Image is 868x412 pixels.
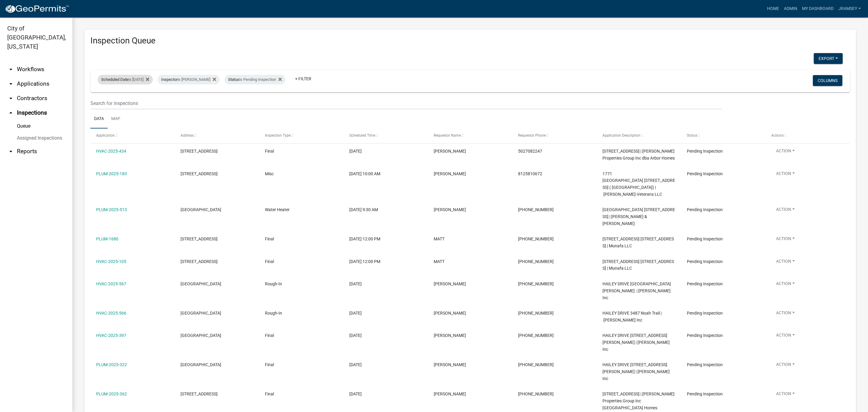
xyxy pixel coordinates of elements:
span: Inspector [161,77,178,82]
button: Columns [813,75,842,86]
span: (502) 830-0060 [518,281,554,286]
span: Application [96,133,115,138]
a: HVAC-2025-105 [96,259,126,264]
a: PLUM-2025-183 [96,171,127,176]
datatable-header-cell: Requestor Name [428,128,512,143]
span: Jeremy Ramsey [434,149,466,154]
span: 502-755-1882 [518,333,554,338]
span: 443-447 SPRING STREET [181,259,218,264]
datatable-header-cell: Actions [766,128,850,143]
datatable-header-cell: Requestor Phone [512,128,597,143]
div: [DATE] 12:00 PM [349,236,422,242]
span: HAILEY DRIVE 3500 Laura Drive | D.R Horton Inc [602,281,671,300]
span: 907 CAPITOL HILLS DRIVE [181,207,221,212]
button: Action [771,391,800,399]
button: Action [771,361,800,370]
span: Pending Inspection [687,149,723,154]
span: Application Description [602,133,640,138]
button: Action [771,280,800,289]
div: [DATE] [349,361,422,368]
button: Action [771,310,800,319]
div: is [DATE] [98,75,153,84]
i: arrow_drop_down [7,95,14,102]
a: HVAC-2025-434 [96,149,126,154]
span: Requestor Name [434,133,461,138]
span: 443-447 SPRING STREET 443 Spring Street | Munafa LLC [602,259,674,271]
a: PLUM-1680 [96,236,118,241]
span: Final [265,333,274,338]
span: HAILEY DRIVE [181,333,221,338]
a: Admin [782,3,800,14]
span: Final [265,259,274,264]
a: PLUM-2025-513 [96,207,127,212]
a: HVAC-2025-566 [96,311,126,315]
span: Final [265,236,274,241]
span: 443-447 SPRING STREET 443 Spring Street | Munafa LLC [602,236,674,248]
span: 5703 JENN WAY COURT 5703 Jen Way Lot 412 | Clayton Properties Group Inc dba Arbor Homes [602,149,675,160]
div: [DATE] [349,332,422,339]
a: HVAC-2025-397 [96,333,126,338]
span: Address [181,133,194,138]
span: 502-616-5598 [518,391,554,396]
div: [DATE] 9:30 AM [349,206,422,213]
datatable-header-cell: Application [90,128,175,143]
span: Pending Inspection [687,171,723,176]
button: Action [771,332,800,341]
span: Khristopher Begley [434,311,466,315]
button: Export [814,53,843,64]
span: HAILEY DRIVE [181,281,221,286]
span: 502-755-1882 [518,362,554,367]
span: Status [228,77,239,82]
span: (502) 830-0060 [518,311,554,315]
input: Search for inspections [90,97,722,109]
a: Map [108,109,124,129]
a: Home [765,3,782,14]
span: HAILEY DRIVE [181,311,221,315]
span: Actions [771,133,784,138]
a: Data [90,109,108,129]
span: Status [687,133,697,138]
span: Pending Inspection [687,333,723,338]
span: HAILEY DRIVE 3518 Laura Drive, LOT 44 | D.R Horton Inc [602,362,670,381]
span: HAILEY DRIVE 3518 Laura Drive, LOT 44 | D.R Horton Inc [602,333,670,352]
button: Action [771,170,800,179]
a: + Filter [290,73,316,84]
button: Action [771,258,800,267]
span: 5027082247 [518,149,542,154]
span: HAILEY DRIVE 3487 Noah Trail | D.R Horton Inc [602,311,662,322]
span: Pending Inspection [687,362,723,367]
span: 5703 JENN WAY COURT [181,149,218,154]
button: Action [771,206,800,215]
span: Pending Inspection [687,207,723,212]
span: HAILEY DRIVE [181,362,221,367]
i: arrow_drop_down [7,66,14,73]
h3: Inspection Queue [90,36,850,46]
div: [DATE] 12:00 PM [349,258,422,265]
a: HVAC-2025-567 [96,281,126,286]
div: [DATE] [349,391,422,398]
div: [DATE] 10:00 AM [349,170,422,177]
datatable-header-cell: Application Description [597,128,681,143]
span: 1771 Veterans Parkway 1771 Veterans Parkway ( Valvoline) | Sprigler-Veterans LLC [602,171,675,197]
a: jramsey [836,3,863,14]
span: NICK [434,333,466,338]
span: Rough-In [265,311,282,315]
span: 5703 JENN WAY COURT Lot 412 | Clayton Properties Group Inc dba Arbor Homes [602,391,675,410]
span: Water Heater [265,207,290,212]
div: is [PERSON_NAME] [158,75,220,84]
a: PLUM-2025-322 [96,362,127,367]
span: Pending Inspection [687,281,723,286]
span: Final [265,362,274,367]
button: Action [771,148,800,157]
span: Khristopher Begley [434,281,466,286]
a: PLUM-2025-362 [96,391,127,396]
span: Jeremy Ramsey [434,171,466,176]
span: NICK [434,362,466,367]
span: MICHELLE WYATT [434,207,466,212]
span: 8125810672 [518,171,542,176]
span: 502-440-2632 [518,259,554,264]
span: Pending Inspection [687,391,723,396]
div: [DATE] [349,280,422,287]
span: Pending Inspection [687,236,723,241]
datatable-header-cell: Status [681,128,766,143]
